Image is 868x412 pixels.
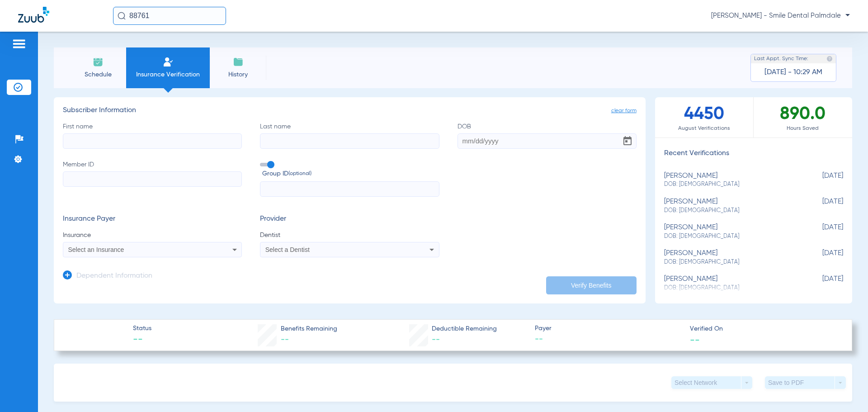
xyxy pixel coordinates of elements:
input: First name [63,133,242,149]
span: Group ID [262,169,439,179]
label: First name [63,122,242,149]
span: [DATE] [798,275,843,292]
img: History [233,57,244,67]
span: [DATE] [798,172,843,189]
span: DOB: [DEMOGRAPHIC_DATA] [664,258,798,266]
h3: Subscriber Information [63,106,637,115]
span: August Verifications [655,124,753,133]
label: Member ID [63,160,242,197]
h3: Dependent Information [76,272,152,281]
span: DOB: [DEMOGRAPHIC_DATA] [664,232,798,241]
span: Insurance [63,231,242,240]
span: Dentist [260,231,439,240]
input: Last name [260,133,439,149]
input: Member ID [63,171,242,187]
span: -- [281,336,289,344]
span: Insurance Verification [133,70,203,79]
span: Schedule [76,70,119,79]
span: -- [690,335,700,344]
span: [PERSON_NAME] - Smile Dental Palmdale [711,11,850,20]
span: [DATE] [798,198,843,214]
h3: Insurance Payer [63,215,242,224]
img: Zuub Logo [18,7,49,23]
img: last sync help info [826,56,833,62]
div: [PERSON_NAME] [664,198,798,214]
iframe: Chat Widget [823,369,868,412]
span: clear form [611,106,637,115]
div: [PERSON_NAME] [664,275,798,292]
h3: Provider [260,215,439,224]
span: -- [133,334,151,346]
button: Verify Benefits [546,276,637,294]
span: DOB: [DEMOGRAPHIC_DATA] [664,180,798,189]
span: Verified On [690,324,837,334]
img: Search Icon [118,12,126,20]
span: -- [432,336,440,344]
div: 890.0 [754,97,852,137]
span: Select an Insurance [68,246,124,253]
label: DOB [458,122,637,149]
span: Deductible Remaining [432,324,497,334]
span: [DATE] [798,223,843,240]
input: DOBOpen calendar [458,133,637,149]
img: hamburger-icon [12,38,26,49]
div: [PERSON_NAME] [664,172,798,189]
span: [DATE] [798,249,843,266]
span: Last Appt. Sync Time: [754,54,808,63]
img: Manual Insurance Verification [163,57,174,67]
span: Hours Saved [754,124,852,133]
input: Search for patients [113,7,226,25]
span: Payer [535,324,682,333]
span: Select a Dentist [265,246,310,253]
img: Schedule [93,57,104,67]
span: Status [133,324,151,333]
span: DOB: [DEMOGRAPHIC_DATA] [664,207,798,215]
small: (optional) [288,169,311,179]
span: History [217,70,259,79]
div: 4450 [655,97,754,137]
span: [DATE] - 10:29 AM [764,68,822,77]
h3: Recent Verifications [655,149,852,158]
button: Open calendar [618,132,637,150]
div: [PERSON_NAME] [664,249,798,266]
label: Last name [260,122,439,149]
div: [PERSON_NAME] [664,223,798,240]
span: Benefits Remaining [281,324,337,334]
span: -- [535,334,682,345]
